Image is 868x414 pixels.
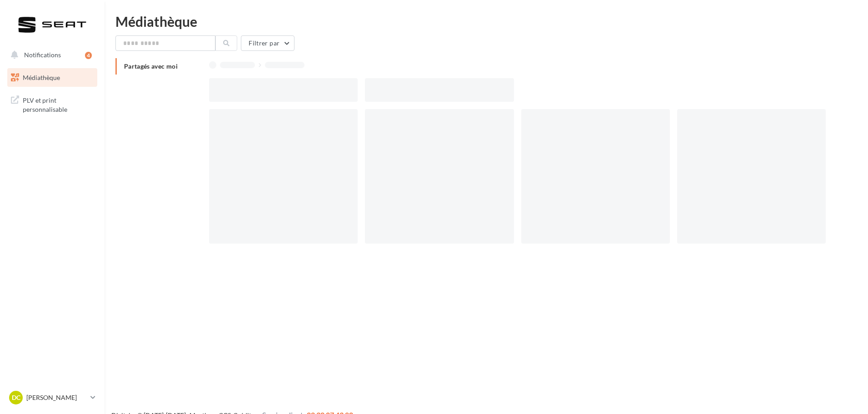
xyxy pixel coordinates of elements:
[24,51,61,59] span: Notifications
[5,45,95,65] button: Notifications 4
[26,393,87,402] p: [PERSON_NAME]
[5,90,99,117] a: PLV et print personnalisable
[115,15,857,28] div: Médiathèque
[5,68,99,87] a: Médiathèque
[7,389,97,406] a: DC [PERSON_NAME]
[124,62,178,70] span: Partagés avec moi
[23,74,60,81] span: Médiathèque
[85,52,92,59] div: 4
[23,94,94,114] span: PLV et print personnalisable
[241,35,294,51] button: Filtrer par
[12,393,20,402] span: DC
